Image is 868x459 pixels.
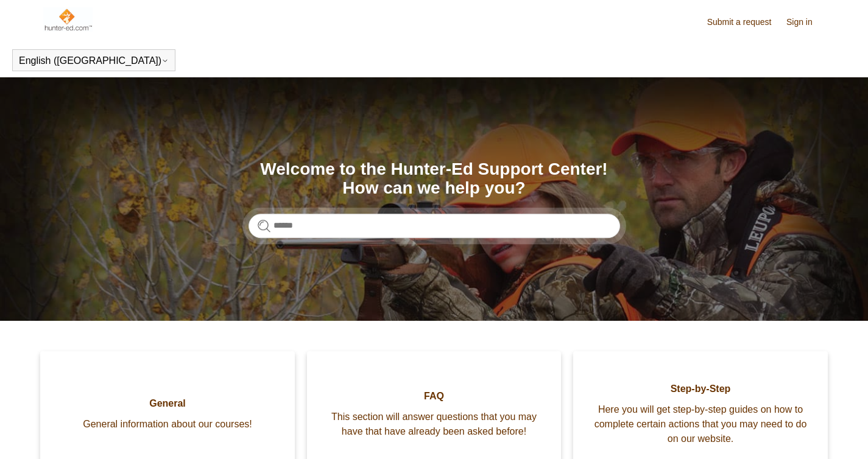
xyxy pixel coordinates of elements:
span: Here you will get step-by-step guides on how to complete certain actions that you may need to do ... [591,402,810,446]
input: Search [249,214,620,238]
span: FAQ [325,389,543,404]
img: Hunter-Ed Help Center home page [43,7,93,32]
span: General [58,396,277,411]
a: Submit a request [707,16,784,29]
h1: Welcome to the Hunter-Ed Support Center! How can we help you? [249,160,620,198]
a: Sign in [786,16,825,29]
div: Live chat [827,418,859,450]
button: English ([GEOGRAPHIC_DATA]) [19,55,169,66]
span: General information about our courses! [58,417,277,432]
span: This section will answer questions that you may have that have already been asked before! [325,410,543,439]
span: Step-by-Step [591,382,810,396]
